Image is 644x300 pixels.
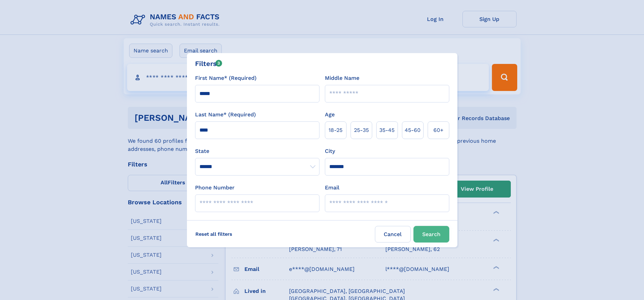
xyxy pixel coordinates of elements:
label: Email [325,184,339,192]
span: 45‑60 [405,126,421,134]
label: Last Name* (Required) [195,111,256,119]
label: State [195,147,319,155]
label: Cancel [375,226,411,243]
label: First Name* (Required) [195,74,257,82]
label: Phone Number [195,184,235,192]
span: 25‑35 [354,126,369,134]
span: 60+ [433,126,444,134]
span: 35‑45 [379,126,395,134]
label: City [325,147,335,155]
label: Middle Name [325,74,359,82]
div: Filters [195,59,222,69]
label: Age [325,111,335,119]
button: Search [413,226,449,243]
span: 18‑25 [329,126,342,134]
label: Reset all filters [191,226,237,242]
